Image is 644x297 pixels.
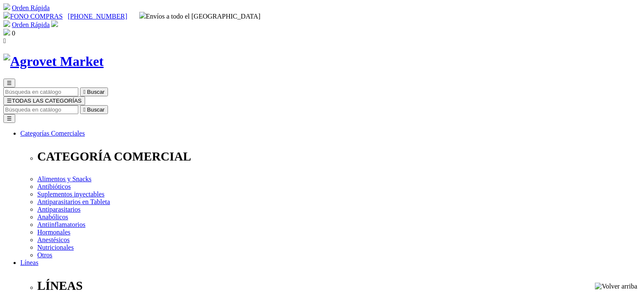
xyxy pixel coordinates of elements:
[37,206,80,213] a: Antiparasitarios
[139,13,261,20] span: Envíos a todo el [GEOGRAPHIC_DATA]
[3,29,10,35] img: shopping-bag.svg
[3,96,85,105] button: ☰TODAS LAS CATEGORÍAS
[37,279,641,293] p: LÍNEAS
[37,213,68,221] a: Anabólicos
[12,30,15,37] span: 0
[37,150,641,163] p: CATEGORÍA COMERCIAL
[37,229,70,236] a: Hormonales
[87,89,105,95] span: Buscar
[68,13,127,20] a: [PHONE_NUMBER]
[37,244,74,251] a: Nutricionales
[7,98,12,104] span: ☰
[37,221,86,228] a: Antiinflamatorios
[12,4,50,11] a: Orden Rápida
[83,106,86,113] i: 
[37,175,91,183] a: Alimentos y Snacks
[37,251,53,259] a: Otros
[3,79,15,87] button: ☰
[3,54,104,69] img: Agrovet Market
[37,236,69,243] a: Anestésicos
[139,12,146,19] img: delivery-truck.svg
[80,87,108,96] button:  Buscar
[87,106,105,113] span: Buscar
[20,130,85,137] a: Categorías Comerciales
[51,21,58,28] a: Acceda a su cuenta de cliente
[12,21,50,28] a: Orden Rápida
[83,89,86,95] i: 
[3,20,10,27] img: shopping-cart.svg
[3,3,10,10] img: shopping-cart.svg
[37,191,105,198] a: Suplementos inyectables
[51,20,58,27] img: user.svg
[20,259,39,266] a: Líneas
[3,105,78,114] input: Buscar
[7,80,12,86] span: ☰
[3,87,78,96] input: Buscar
[80,105,108,114] button:  Buscar
[3,12,10,19] img: phone.svg
[595,283,637,290] img: Volver arriba
[37,198,110,205] a: Antiparasitarios en Tableta
[3,13,63,20] a: FONO COMPRAS
[37,183,71,190] a: Antibióticos
[3,37,6,44] i: 
[3,114,15,123] button: ☰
